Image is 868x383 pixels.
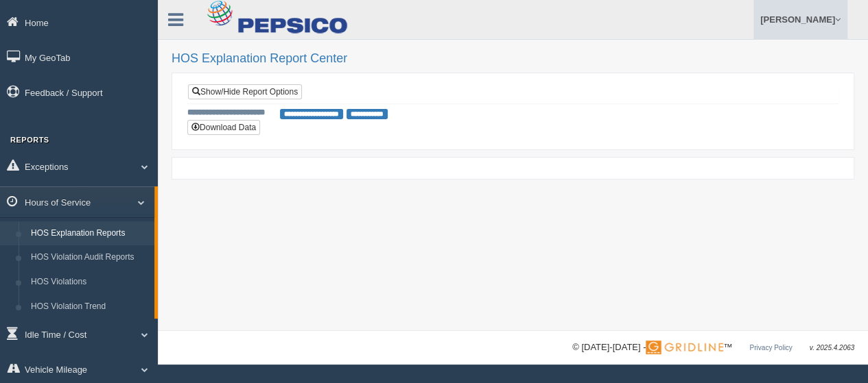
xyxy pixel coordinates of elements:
[646,341,723,354] img: Gridline
[25,221,154,246] a: HOS Explanation Reports
[749,344,792,351] a: Privacy Policy
[188,84,302,99] a: Show/Hide Report Options
[572,341,854,355] div: © [DATE]-[DATE] - ™
[25,270,154,295] a: HOS Violations
[25,295,154,319] a: HOS Violation Trend
[172,52,854,66] h2: HOS Explanation Report Center
[187,120,260,135] button: Download Data
[25,245,154,270] a: HOS Violation Audit Reports
[810,344,854,351] span: v. 2025.4.2063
